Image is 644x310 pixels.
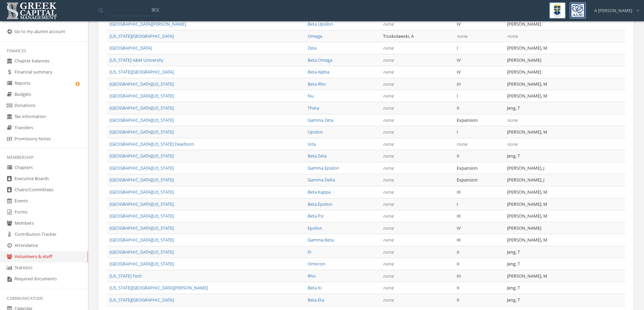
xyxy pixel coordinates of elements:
a: [GEOGRAPHIC_DATA][US_STATE] [110,225,174,231]
span: A [PERSON_NAME] [594,7,632,14]
em: none [457,141,467,147]
span: Truskolawski, A [383,33,414,39]
a: Beta Zeta [308,153,327,159]
span: ⌘K [151,6,159,13]
a: Beta Psi [308,213,324,219]
span: [PERSON_NAME], J [507,177,544,183]
a: [US_STATE][GEOGRAPHIC_DATA][PERSON_NAME] [110,285,208,291]
em: none [383,141,393,147]
div: A [PERSON_NAME] [590,2,639,14]
span: III [457,273,461,279]
a: [US_STATE][GEOGRAPHIC_DATA] [110,69,174,75]
span: Jeng, T [507,285,520,291]
a: [GEOGRAPHIC_DATA][US_STATE] [110,249,174,255]
a: [GEOGRAPHIC_DATA][US_STATE] [110,201,174,207]
span: II [457,261,459,267]
a: [GEOGRAPHIC_DATA][US_STATE] [110,153,174,159]
a: Beta Omega [308,57,332,63]
a: Gamma Delta [308,177,335,183]
a: Gamma Epsilon [308,165,339,171]
a: [GEOGRAPHIC_DATA] [110,45,152,51]
em: none [383,285,393,291]
span: [PERSON_NAME], M [507,201,547,207]
span: [PERSON_NAME] [507,69,541,75]
a: Nu [308,93,314,99]
em: none [383,189,393,195]
a: Beta Epsilon [308,201,332,207]
span: [PERSON_NAME], M [507,93,547,99]
span: I [457,45,458,51]
span: II [457,153,459,159]
a: [GEOGRAPHIC_DATA][US_STATE] [110,237,174,243]
a: Upsilon [308,129,323,135]
em: none [383,81,393,87]
em: none [383,57,393,63]
em: none [383,213,393,219]
a: Beta Rho [308,81,326,87]
a: [GEOGRAPHIC_DATA][US_STATE] [110,81,174,87]
a: Beta Xi [308,285,321,291]
a: Gamma Beta [308,237,334,243]
em: none [383,261,393,267]
a: [GEOGRAPHIC_DATA][US_STATE] [110,261,174,267]
span: III [457,213,461,219]
span: III [457,189,461,195]
a: Pi [308,249,311,255]
span: [PERSON_NAME] [507,57,541,63]
a: [GEOGRAPHIC_DATA][US_STATE] [110,93,174,99]
span: Jeng, T [507,249,520,255]
span: III [457,81,461,87]
a: [GEOGRAPHIC_DATA][US_STATE] [110,189,174,195]
em: none [507,33,518,39]
em: none [507,117,518,123]
a: Omicron [308,261,325,267]
em: none [383,93,393,99]
span: [PERSON_NAME], M [507,273,547,279]
span: III [457,237,461,243]
span: [PERSON_NAME], M [507,189,547,195]
span: [PERSON_NAME], J [507,165,544,171]
span: II [457,297,459,303]
em: none [383,69,393,75]
a: [US_STATE][GEOGRAPHIC_DATA] [110,297,174,303]
em: none [383,105,393,111]
a: [US_STATE][GEOGRAPHIC_DATA] [110,33,174,39]
em: none [383,177,393,183]
a: Iota [308,141,316,147]
em: none [383,165,393,171]
span: [PERSON_NAME], M [507,129,547,135]
em: none [383,129,393,135]
span: Jeng, T [507,297,520,303]
em: none [457,33,467,39]
span: IV [457,21,461,27]
span: II [457,249,459,255]
a: [GEOGRAPHIC_DATA][US_STATE] [110,177,174,183]
a: [US_STATE] A&M University [110,57,164,63]
span: Expansion [457,177,478,183]
a: Zeta [308,45,316,51]
em: none [383,45,393,51]
span: Expansion [457,165,478,171]
span: [PERSON_NAME] [507,225,541,231]
span: IV [457,69,461,75]
a: Beta Kappa [308,189,331,195]
em: none [383,225,393,231]
em: none [383,237,393,243]
a: [US_STATE] Tech [110,273,142,279]
span: II [457,105,459,111]
a: Beta Eta [308,297,324,303]
span: I [457,201,458,207]
span: [PERSON_NAME], M [507,213,547,219]
a: [GEOGRAPHIC_DATA][US_STATE] [110,129,174,135]
a: [GEOGRAPHIC_DATA][US_STATE] [110,165,174,171]
span: Jeng, T [507,261,520,267]
em: none [383,153,393,159]
a: [GEOGRAPHIC_DATA][US_STATE] [110,213,174,219]
em: none [383,273,393,279]
a: Epsilon [308,225,322,231]
span: I [457,129,458,135]
span: Jeng, T [507,105,520,111]
a: [GEOGRAPHIC_DATA][US_STATE] [110,117,174,123]
span: II [457,285,459,291]
em: none [383,297,393,303]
